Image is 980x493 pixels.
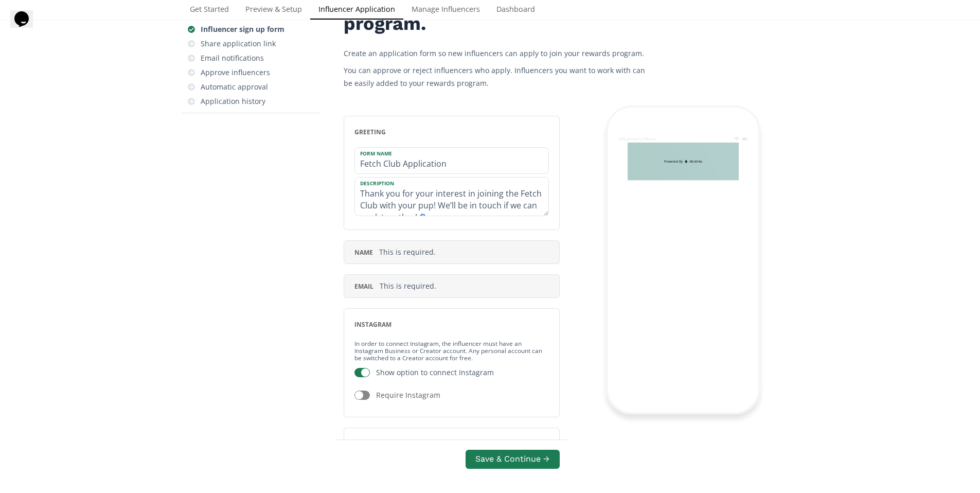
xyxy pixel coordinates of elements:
[354,320,391,329] span: instagram
[664,159,682,164] span: Powered By
[201,96,265,107] div: Application history
[354,335,542,366] small: In order to connect Instagram, the influencer must have an Instagram Business or Creator account.
[201,39,276,49] div: Share application link
[355,178,538,187] label: Description
[354,346,542,362] a: Any personal account can be switched to a Creator account for free.
[689,159,702,164] span: Altolinks
[201,67,270,78] div: Approve influencers
[201,82,268,92] div: Automatic approval
[379,247,436,257] span: This is required.
[354,128,386,136] span: greeting
[10,10,43,41] iframe: chat widget
[201,53,264,63] div: Email notifications
[376,367,494,378] div: Show option to connect Instagram
[354,248,373,257] span: name
[380,281,436,291] span: This is required.
[628,159,739,164] a: Powered ByAltolinks
[344,64,652,90] p: You can approve or reject influencers who apply. Influencers you want to work with can be easily ...
[619,136,656,142] div: Influencer's Phone
[376,390,440,400] div: Require Instagram
[344,47,652,60] p: Create an application form so new influencers can apply to join your rewards program.
[201,24,284,34] div: Influencer sign up form
[684,160,687,163] img: favicon-32x32.png
[354,282,373,291] span: email
[355,178,548,216] textarea: Thank you for your interest in joining the Fetch Club with your pup! We’ll be in touch if we can ...
[355,148,538,157] label: Form Name
[466,450,559,469] button: Save & Continue →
